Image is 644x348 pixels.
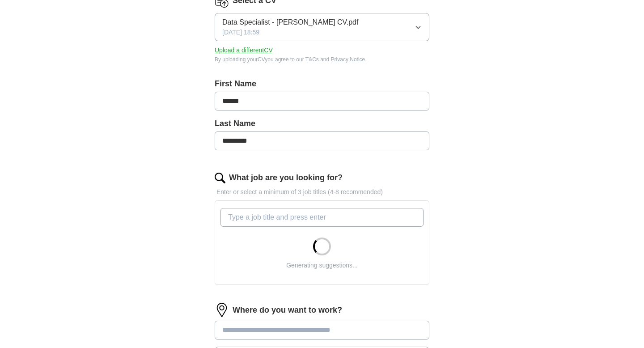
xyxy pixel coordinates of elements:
label: What job are you looking for? [229,172,343,184]
p: Enter or select a minimum of 3 job titles (4-8 recommended) [215,187,429,197]
label: First Name [215,78,429,90]
div: By uploading your CV you agree to our and . [215,55,429,64]
a: Privacy Notice [331,56,365,63]
a: T&Cs [305,56,319,63]
button: Upload a differentCV [215,46,273,55]
button: Data Specialist - [PERSON_NAME] CV.pdf[DATE] 18:59 [215,13,429,41]
img: search.png [215,173,225,183]
label: Last Name [215,118,429,130]
span: Data Specialist - [PERSON_NAME] CV.pdf [222,17,358,28]
span: [DATE] 18:59 [222,28,259,37]
label: Where do you want to work? [233,304,342,316]
input: Type a job title and press enter [220,208,424,227]
img: location.png [215,303,229,317]
div: Generating suggestions... [286,261,358,270]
